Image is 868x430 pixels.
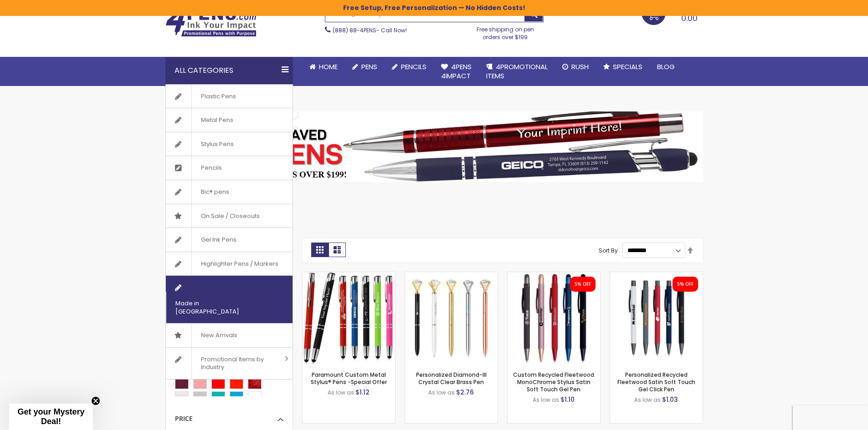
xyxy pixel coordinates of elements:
[456,388,474,397] span: $2.76
[571,62,589,71] span: Rush
[191,252,288,276] span: Highlighter Pens / Markers
[328,389,354,396] span: As low as
[191,108,242,132] span: Metal Pens
[508,272,600,279] a: Custom Recycled Fleetwood MonoChrome Stylus Satin Soft Touch Gel Pen
[657,62,675,71] span: Blog
[486,62,548,81] span: 4PROMOTIONAL ITEMS
[165,111,703,182] img: Metal Pens
[166,324,293,347] a: New Arrivals
[166,132,293,156] a: Stylus Pens
[166,276,293,323] a: Made in [GEOGRAPHIC_DATA]
[9,404,93,430] div: Get your Mystery Deal!Close teaser
[560,395,575,404] span: $1.10
[302,57,345,77] a: Home
[319,62,338,71] span: Home
[303,272,395,279] a: Paramount Custom Metal Stylus® Pens -Special Offer
[441,62,472,81] span: 4Pens 4impact
[650,57,682,77] a: Blog
[508,272,600,364] img: Custom Recycled Fleetwood MonoChrome Stylus Satin Soft Touch Gel Pen
[599,246,618,254] label: Sort By
[311,243,329,257] strong: Grid
[361,62,377,71] span: Pens
[467,22,544,40] div: Free shipping on pen orders over $199
[17,407,84,426] span: Get your Mystery Deal!
[479,57,555,86] a: 4PROMOTIONALITEMS
[416,371,487,386] a: Personalized Diamond-III Crystal Clear Brass Pen
[333,26,407,34] span: - Call Now!
[662,395,678,404] span: $1.03
[175,408,283,423] div: Price
[610,272,703,364] img: Personalized Recycled Fleetwood Satin Soft Touch Gel Click Pen
[165,191,703,206] h1: Custom Metal Pens
[191,228,246,252] span: Gel Ink Pens
[634,396,661,404] span: As low as
[166,292,270,323] span: Made in [GEOGRAPHIC_DATA]
[428,389,455,396] span: As low as
[191,180,238,204] span: Bic® pens
[166,348,293,379] a: Promotional Items by Industry
[166,85,293,108] a: Plastic Pens
[165,57,293,84] div: All Categories
[355,388,370,397] span: $1.12
[610,272,703,279] a: Personalized Recycled Fleetwood Satin Soft Touch Gel Click Pen
[681,12,698,24] span: 0.00
[191,132,243,156] span: Stylus Pens
[191,85,245,108] span: Plastic Pens
[555,57,596,77] a: Rush
[91,396,100,405] button: Close teaser
[311,371,387,386] a: Paramount Custom Metal Stylus® Pens -Special Offer
[533,396,559,404] span: As low as
[434,57,479,86] a: 4Pens4impact
[191,324,247,347] span: New Arrivals
[405,272,498,364] img: Personalized Diamond-III Crystal Clear Brass Pen
[613,62,642,71] span: Specials
[596,57,650,77] a: Specials
[677,281,693,288] div: 5% OFF
[303,272,395,364] img: Paramount Custom Metal Stylus® Pens -Special Offer
[405,272,498,279] a: Personalized Diamond-III Crystal Clear Brass Pen
[191,204,269,228] span: On Sale / Closeouts
[345,57,385,77] a: Pens
[513,371,594,393] a: Custom Recycled Fleetwood MonoChrome Stylus Satin Soft Touch Gel Pen
[166,252,293,276] a: Highlighter Pens / Markers
[165,8,257,37] img: 4Pens Custom Pens and Promotional Products
[166,108,293,132] a: Metal Pens
[166,228,293,252] a: Gel Ink Pens
[401,62,426,71] span: Pencils
[166,156,293,180] a: Pencils
[793,405,868,430] iframe: Google Customer Reviews
[191,348,282,379] span: Promotional Items by Industry
[166,204,293,228] a: On Sale / Closeouts
[385,57,434,77] a: Pencils
[617,371,695,393] a: Personalized Recycled Fleetwood Satin Soft Touch Gel Click Pen
[191,156,231,180] span: Pencils
[333,26,376,34] a: (888) 88-4PENS
[575,281,591,288] div: 5% OFF
[166,180,293,204] a: Bic® pens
